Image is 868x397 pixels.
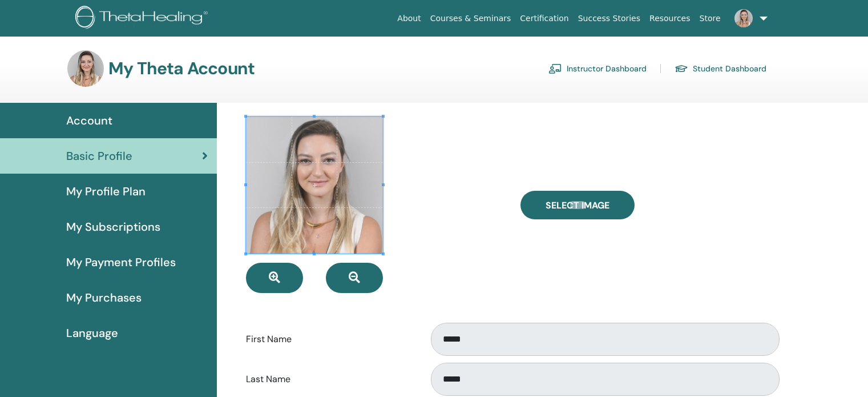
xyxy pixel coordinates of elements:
img: logo.png [75,6,212,31]
h3: My Theta Account [108,58,255,79]
span: My Subscriptions [66,218,160,235]
span: Language [66,324,118,342]
span: Account [66,112,112,129]
a: Instructor Dashboard [548,59,647,78]
a: Resources [645,8,695,29]
label: First Name [237,328,420,350]
img: default.jpg [67,50,104,87]
span: My Payment Profiles [66,254,176,271]
label: Last Name [237,368,420,390]
img: graduation-cap.svg [675,64,688,74]
a: Student Dashboard [675,59,766,78]
span: My Purchases [66,289,142,306]
a: Success Stories [574,8,645,29]
span: Select Image [546,199,609,211]
a: Store [695,8,725,29]
a: Courses & Seminars [426,8,516,29]
input: Select Image [570,201,585,209]
a: Certification [515,8,573,29]
img: default.jpg [734,9,753,27]
span: My Profile Plan [66,183,146,200]
span: Basic Profile [66,147,132,165]
img: chalkboard-teacher.svg [548,63,562,74]
a: About [393,8,425,29]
